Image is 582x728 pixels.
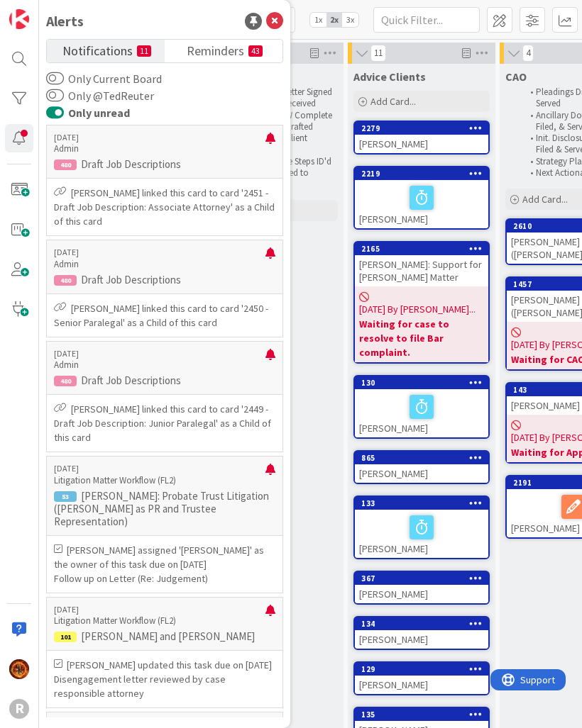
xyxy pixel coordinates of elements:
p: Litigation Matter Workflow (FL2) [54,615,265,627]
div: 2165 [355,242,488,255]
p: Admin [54,142,265,155]
input: Quick Filter... [373,7,480,33]
p: Follow up on Letter (Re: Judgement) [54,571,275,586]
div: 865 [361,453,488,463]
div: 134[PERSON_NAME] [355,617,488,649]
p: Disengagement letter reviewed by case responsible attorney [54,672,275,700]
p: [DATE] [54,605,265,615]
div: 367[PERSON_NAME] [355,572,488,603]
p: [PERSON_NAME]: Probate Trust Litigation ([PERSON_NAME] as PR and Trustee Representation) [54,490,275,528]
p: [DATE] [54,464,265,474]
label: Only unread [46,104,130,121]
p: Draft Job Descriptions [54,374,275,387]
div: 2219[PERSON_NAME] [355,167,488,228]
b: Waiting for case to resolve to file Bar complaint. [359,317,484,359]
span: 4 [522,45,534,62]
a: [DATE]Admin480Draft Job Descriptions[PERSON_NAME] linked this card to card '2451 - Draft Job Desc... [46,125,283,236]
a: [DATE]Litigation Matter Workflow (FL2)101[PERSON_NAME] and [PERSON_NAME][PERSON_NAME] updated thi... [46,597,283,708]
div: 2279 [361,123,488,133]
div: [PERSON_NAME] [355,180,488,228]
div: 133 [355,497,488,510]
a: [DATE]Admin480Draft Job Descriptions[PERSON_NAME] linked this card to card '2450 - Senior Paraleg... [46,240,283,337]
img: TR [9,659,29,679]
div: [PERSON_NAME] [355,630,488,649]
span: 3x [342,13,358,27]
label: Only @TedReuter [46,87,154,104]
div: 53 [54,491,77,502]
div: [PERSON_NAME] [355,676,488,694]
div: 480 [54,159,77,170]
div: 2279[PERSON_NAME] [355,122,488,153]
p: [PERSON_NAME] updated this task due on [DATE] [54,658,275,672]
div: 480 [54,376,77,386]
p: [PERSON_NAME] linked this card to card '2451 - Draft Job Description: Associate Attorney' as a Ch... [54,186,275,228]
div: 2165[PERSON_NAME]: Support for [PERSON_NAME] Matter [355,242,488,286]
div: 101 [54,632,77,642]
div: 865[PERSON_NAME] [355,452,488,483]
div: 133[PERSON_NAME] [355,497,488,558]
div: [PERSON_NAME] [355,464,488,483]
div: 130[PERSON_NAME] [355,376,488,437]
div: 367 [361,573,488,583]
div: 480 [54,275,77,286]
p: Draft Job Descriptions [54,274,275,286]
div: Alerts [46,11,84,32]
img: Visit kanbanzone.com [9,9,29,29]
p: [PERSON_NAME] linked this card to card '2449 - Draft Job Description: Junior Paralegal' as a Chil... [54,402,275,444]
p: [DATE] [54,133,265,142]
small: 43 [248,45,263,57]
div: 865 [355,452,488,464]
div: 133 [361,498,488,508]
div: 2165 [361,244,488,254]
div: 129 [355,663,488,676]
span: Add Card... [522,193,568,206]
div: [PERSON_NAME] [355,510,488,558]
div: 134 [361,619,488,629]
span: Advice Clients [353,69,426,84]
button: Only unread [46,106,64,120]
label: Only Current Board [46,70,162,87]
p: Litigation Matter Workflow (FL2) [54,474,265,487]
p: [DATE] [54,247,265,257]
div: 2279 [355,122,488,135]
div: 130 [361,378,488,388]
div: [PERSON_NAME]: Support for [PERSON_NAME] Matter [355,255,488,286]
span: 2x [326,13,343,27]
div: 367 [355,572,488,585]
div: 134 [355,617,488,630]
span: 11 [370,45,386,62]
div: 129 [361,664,488,674]
span: 1x [310,13,326,27]
button: Only Current Board [46,72,64,86]
p: [PERSON_NAME] linked this card to card '2450 - Senior Paralegal' as a Child of this card [54,301,275,330]
a: [DATE]Litigation Matter Workflow (FL2)53[PERSON_NAME]: Probate Trust Litigation ([PERSON_NAME] as... [46,456,283,593]
span: Support [30,2,65,19]
div: 135 [361,710,488,719]
div: 129[PERSON_NAME] [355,663,488,694]
p: [DATE] [54,349,265,359]
p: [PERSON_NAME] assigned '[PERSON_NAME]' as the owner of this task due on [DATE] [54,543,275,571]
p: Draft Job Descriptions [54,158,275,171]
div: [PERSON_NAME] [355,585,488,603]
button: Only @TedReuter [46,89,64,103]
span: Reminders [187,40,244,60]
div: 130 [355,376,488,389]
span: [DATE] By [PERSON_NAME]... [359,302,476,317]
p: [PERSON_NAME] and [PERSON_NAME] [54,630,275,643]
div: [PERSON_NAME] [355,135,488,153]
div: 2219 [355,167,488,180]
p: Admin [54,258,265,271]
div: 2219 [361,169,488,179]
span: Notifications [62,40,133,60]
span: Add Card... [370,95,416,108]
div: [PERSON_NAME] [355,389,488,437]
div: 135 [355,708,488,721]
a: [DATE]Admin480Draft Job Descriptions[PERSON_NAME] linked this card to card '2449 - Draft Job Desc... [46,341,283,452]
span: CAO [505,69,527,84]
small: 11 [137,45,151,57]
div: R [9,699,29,719]
p: Admin [54,359,265,371]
